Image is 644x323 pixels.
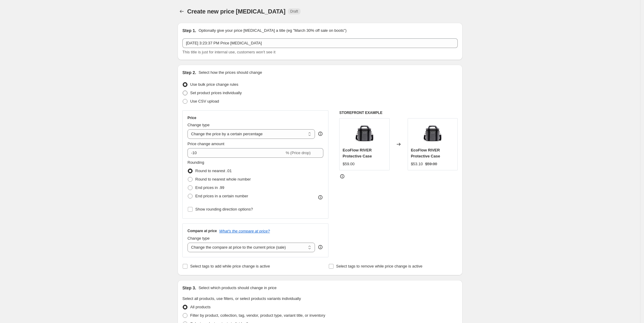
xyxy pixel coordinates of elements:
[317,244,323,250] div: help
[187,123,210,127] span: Change type
[411,148,440,158] span: EcoFlow RIVER Protective Case
[195,207,253,211] span: Show rounding direction options?
[411,161,423,167] div: $53.10
[182,38,458,48] input: 30% off holiday sale
[182,285,196,291] h2: Step 3.
[343,148,372,158] span: EcoFlow RIVER Protective Case
[187,142,224,146] span: Price change amount
[352,121,376,145] img: ecoflow-river-protective-case-accessory-28208267624521_80x.jpg
[339,110,458,115] h6: STOREFRONT EXAMPLE
[182,50,275,54] span: This title is just for internal use, customers won't see it
[182,70,196,76] h2: Step 2.
[421,121,445,145] img: ecoflow-river-protective-case-accessory-28208267624521_80x.jpg
[343,161,355,167] div: $59.00
[178,7,186,16] button: Price change jobs
[195,169,232,173] span: Round to nearest .01
[182,28,196,34] h2: Step 1.
[199,70,262,76] p: Select how the prices should change
[190,264,270,268] span: Select tags to add while price change is active
[199,285,277,291] p: Select which products should change in price
[195,177,251,181] span: Round to nearest whole number
[190,313,325,318] span: Filter by product, collection, tag, vendor, product type, variant title, or inventory
[182,296,301,301] span: Select all products, use filters, or select products variants individually
[219,229,270,233] button: What's the compare at price?
[190,91,242,95] span: Set product prices individually
[190,82,238,87] span: Use bulk price change rules
[187,115,196,120] h3: Price
[290,9,298,14] span: Draft
[190,305,211,309] span: All products
[336,264,423,268] span: Select tags to remove while price change is active
[286,151,310,155] span: % (Price drop)
[187,8,286,15] span: Create new price [MEDICAL_DATA]
[187,160,204,165] span: Rounding
[195,185,224,190] span: End prices in .99
[187,236,210,241] span: Change type
[317,131,323,137] div: help
[195,194,248,198] span: End prices in a certain number
[187,229,217,233] h3: Compare at price
[199,28,346,34] p: Optionally give your price [MEDICAL_DATA] a title (eg "March 30% off sale on boots")
[425,161,437,167] strike: $59.00
[187,148,284,158] input: -15
[190,99,219,103] span: Use CSV upload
